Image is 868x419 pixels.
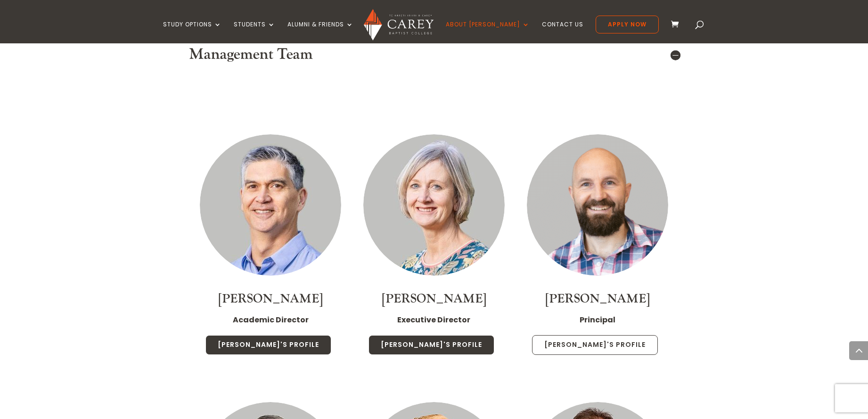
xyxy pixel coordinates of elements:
a: Apply Now [596,16,659,33]
a: About [PERSON_NAME] [446,21,530,43]
a: Students [234,21,275,43]
a: [PERSON_NAME] [218,291,323,307]
a: [PERSON_NAME]'s Profile [368,335,494,355]
a: Contact Us [542,21,583,43]
img: Rob Ayres_300x300 [200,134,341,276]
img: Paul Jones (300 x 300px) [527,134,668,276]
a: [PERSON_NAME]'s Profile [205,335,331,355]
a: [PERSON_NAME]'s Profile [532,335,658,355]
strong: Executive Director [397,314,470,325]
strong: Academic Director [233,314,309,325]
a: Alumni & Friends [287,21,353,43]
a: Study Options [163,21,221,43]
img: Staff Thumbnail - Chris Berry [363,134,505,276]
a: [PERSON_NAME] [545,291,650,307]
img: Carey Baptist College [364,9,433,41]
strong: Principal [580,314,615,325]
h5: Management Team [189,46,679,64]
a: [PERSON_NAME] [382,291,486,307]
